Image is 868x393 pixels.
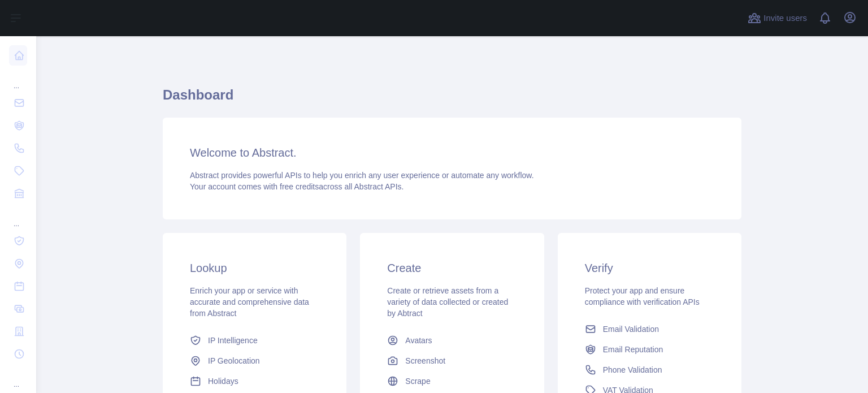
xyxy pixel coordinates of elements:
[580,339,719,360] a: Email Reputation
[9,366,27,389] div: ...
[603,323,659,335] span: Email Validation
[383,351,521,371] a: Screenshot
[9,68,27,90] div: ...
[185,330,324,351] a: IP Intelligence
[745,9,809,27] button: Invite users
[190,145,714,161] h3: Welcome to Abstract.
[280,182,319,191] span: free credits
[763,12,807,25] span: Invite users
[190,182,403,191] span: Your account comes with across all Abstract APIs.
[163,86,741,113] h1: Dashboard
[387,286,508,318] span: Create or retrieve assets from a variety of data collected or created by Abtract
[190,260,319,276] h3: Lookup
[190,286,309,318] span: Enrich your app or service with accurate and comprehensive data from Abstract
[208,375,238,387] span: Holidays
[383,330,521,351] a: Avatars
[190,171,534,180] span: Abstract provides powerful APIs to help you enrich any user experience or automate any workflow.
[185,351,324,371] a: IP Geolocation
[585,286,700,306] span: Protect your app and ensure compliance with verification APIs
[9,206,27,228] div: ...
[580,319,719,339] a: Email Validation
[208,335,258,346] span: IP Intelligence
[603,364,662,375] span: Phone Validation
[387,260,517,276] h3: Create
[585,260,714,276] h3: Verify
[185,371,324,391] a: Holidays
[405,375,430,387] span: Scrape
[405,355,445,366] span: Screenshot
[383,371,521,391] a: Scrape
[405,335,432,346] span: Avatars
[208,355,260,366] span: IP Geolocation
[603,344,663,355] span: Email Reputation
[580,360,719,380] a: Phone Validation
